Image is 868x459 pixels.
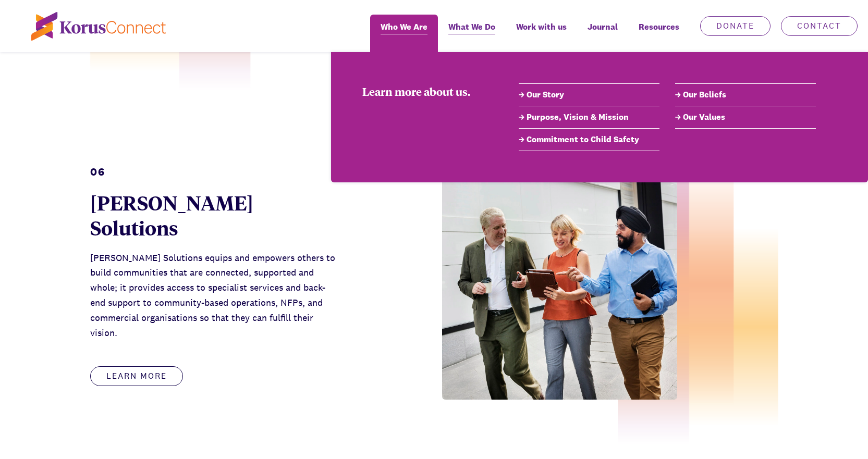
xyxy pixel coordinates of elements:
[438,15,506,52] a: What We Do
[519,111,659,123] a: Purpose, Vision & Mission
[675,89,816,101] a: Our Beliefs
[31,12,166,41] img: korus-connect%2Fc5177985-88d5-491d-9cd7-4a1febad1357_logo.svg
[90,366,183,386] a: Learn more
[781,16,858,36] a: Contact
[448,19,495,34] span: What We Do
[381,19,427,34] span: Who We Are
[370,15,438,52] a: Who We Are
[519,89,659,101] a: Our Story
[506,15,577,52] a: Work with us
[519,133,659,146] a: Commitment to Child Safety
[588,19,618,34] span: Journal
[577,15,628,52] a: Journal
[675,111,816,123] a: Our Values
[700,16,771,36] a: Donate
[90,190,338,240] div: [PERSON_NAME] Solutions
[90,164,338,179] div: 06
[90,251,338,341] p: [PERSON_NAME] Solutions equips and empowers others to build communities that are connected, suppo...
[362,83,487,99] div: Learn more about us.
[516,19,567,34] span: Work with us
[628,15,690,52] div: Resources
